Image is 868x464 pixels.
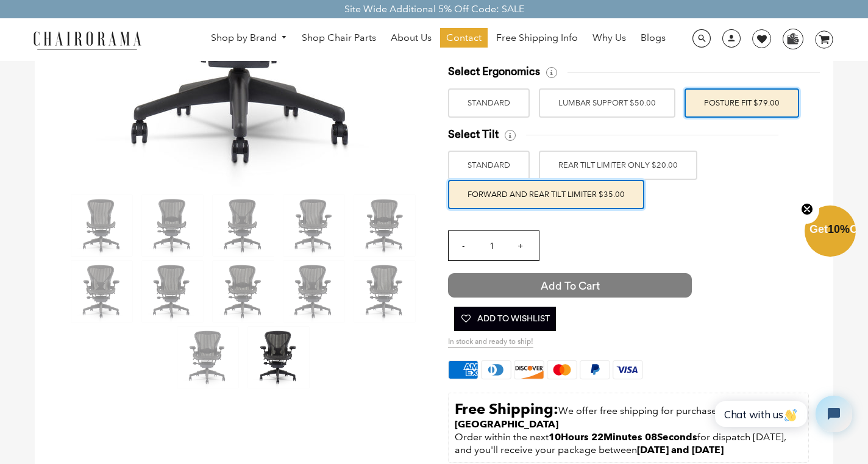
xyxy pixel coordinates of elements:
[549,431,697,443] span: 10Hours 22Minutes 08Seconds
[783,29,802,48] img: WhatsApp_Image_2024-07-12_at_16.23.01.webp
[448,65,540,79] span: Select Ergonomics
[71,261,132,322] img: Herman Miller Classic Aeron Chair | Black | Size C - chairorama
[283,261,344,322] img: Herman Miller Classic Aeron Chair | Black | Size C - chairorama
[449,231,478,260] input: -
[448,180,644,209] label: FORWARD AND REAR TILT LIMITER $35.00
[641,32,666,45] span: Blogs
[592,32,626,45] span: Why Us
[455,431,803,457] p: Order within the next for dispatch [DATE], and you'll receive your package between
[455,400,558,418] strong: Free Shipping:
[455,399,803,431] p: to
[448,88,530,118] label: STANDARD
[448,151,530,180] label: STANDARD
[702,385,863,443] iframe: Tidio Chat
[490,28,584,48] a: Free Shipping Info
[142,195,203,256] img: Herman Miller Classic Aeron Chair | Black | Size C - chairorama
[455,418,558,430] strong: [GEOGRAPHIC_DATA]
[177,327,238,388] img: Herman Miller Classic Aeron Chair | Black | Size C - chairorama
[248,327,309,388] img: Herman Miller Classic Aeron Chair | Black | Size C - chairorama
[539,88,675,118] label: LUMBAR SUPPORT $50.00
[637,444,724,455] strong: [DATE] and [DATE]
[635,28,672,48] a: Blogs
[354,195,415,256] img: Herman Miller Classic Aeron Chair | Black | Size C - chairorama
[200,28,677,51] nav: DesktopNavigation
[446,32,482,45] span: Contact
[809,223,866,235] span: Get Off
[302,32,376,45] span: Shop Chair Parts
[213,261,274,322] img: Herman Miller Classic Aeron Chair | Black | Size C - chairorama
[496,32,578,45] span: Free Shipping Info
[213,195,274,256] img: Herman Miller Classic Aeron Chair | Black | Size C - chairorama
[685,88,799,118] label: POSTURE FIT $79.00
[391,32,432,45] span: About Us
[805,207,856,258] div: Get10%OffClose teaser
[460,307,550,331] span: Add To Wishlist
[296,28,382,48] a: Shop Chair Parts
[539,151,697,180] label: REAR TILT LIMITER ONLY $20.00
[558,405,764,416] span: We offer free shipping for purchase over $200
[71,195,132,256] img: Herman Miller Classic Aeron Chair | Black | Size C - chairorama
[795,196,819,224] button: Close teaser
[506,231,535,260] input: +
[354,261,415,322] img: Herman Miller Classic Aeron Chair | Black | Size C - chairorama
[385,28,438,48] a: About Us
[283,195,344,256] img: Herman Miller Classic Aeron Chair | Black | Size C - chairorama
[205,29,294,48] a: Shop by Brand
[586,28,632,48] a: Why Us
[440,28,488,48] a: Contact
[26,29,148,51] img: chairorama
[448,127,499,141] span: Select Tilt
[448,337,533,348] span: In stock and ready to ship!
[142,261,203,322] img: Herman Miller Classic Aeron Chair | Black | Size C - chairorama
[448,273,692,298] span: Add to Cart
[448,273,701,298] button: Add to Cart
[454,307,556,331] button: Add To Wishlist
[828,223,850,235] span: 10%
